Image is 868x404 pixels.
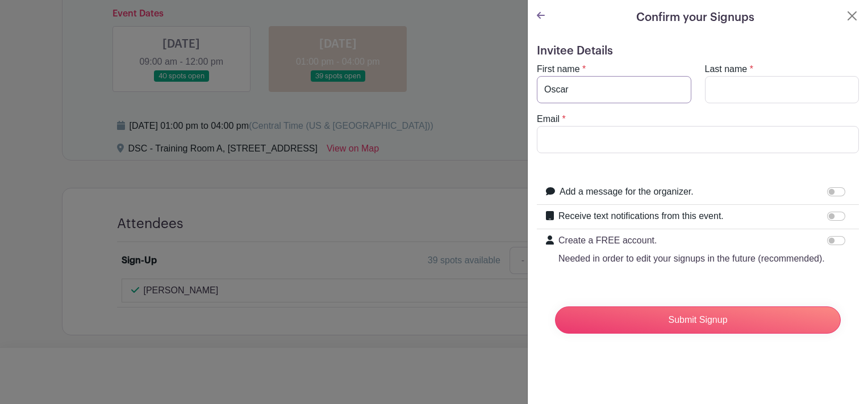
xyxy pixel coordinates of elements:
[558,234,825,247] p: Create a FREE account.
[537,44,859,58] h5: Invitee Details
[636,9,754,26] h5: Confirm your Signups
[560,185,694,199] label: Add a message for the organizer.
[537,62,580,76] label: First name
[705,62,748,76] label: Last name
[558,209,724,223] label: Receive text notifications from this event.
[537,112,560,126] label: Email
[555,306,841,334] input: Submit Signup
[845,9,859,23] button: Close
[558,252,825,266] p: Needed in order to edit your signups in the future (recommended).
